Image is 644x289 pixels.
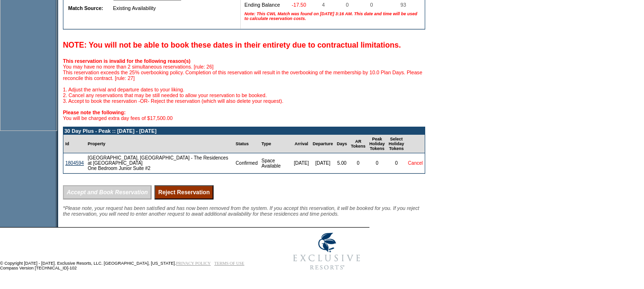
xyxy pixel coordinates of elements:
[63,58,422,121] span: You may have no more than 2 simultaneous reservations. [rule: 26] This reservation exceeds the 25...
[387,153,406,173] td: 0
[86,153,234,173] td: [GEOGRAPHIC_DATA], [GEOGRAPHIC_DATA] - The Residences at [GEOGRAPHIC_DATA] One Bedroom Junior Sui...
[260,153,292,173] td: Space Available
[284,228,369,275] img: Exclusive Resorts
[63,41,401,49] span: NOTE: You will not be able to book these dates in their entirety due to contractual limitations.
[387,135,406,153] td: Select Holiday Tokens
[311,153,335,173] td: [DATE]
[111,3,232,13] td: Existing Availability
[292,153,310,173] td: [DATE]
[368,135,387,153] td: Peak Holiday Tokens
[63,205,419,217] span: *Please note, your request has been satisfied and has now been removed from the system. If you ac...
[292,135,310,153] td: Arrival
[335,153,349,173] td: 5.00
[335,135,349,153] td: Days
[63,58,191,64] b: This reservation is invalid for the following reason(s)
[154,185,214,199] input: Reject Reservation
[63,135,86,153] td: Id
[349,135,368,153] td: AR Tokens
[63,110,125,115] b: Please note the following:
[234,135,259,153] td: Status
[408,160,423,166] a: Cancel
[63,127,425,135] td: 30 Day Plus - Peak :: [DATE] - [DATE]
[86,135,234,153] td: Property
[68,5,103,11] b: Match Source:
[215,261,245,266] a: TERMS OF USE
[260,135,292,153] td: Type
[243,10,423,23] td: Note: This CWL Match was found on [DATE] 3:16 AM. This date and time will be used to calculate re...
[176,261,211,266] a: PRIVACY POLICY
[368,153,387,173] td: 0
[234,153,259,173] td: Confirmed
[311,135,335,153] td: Departure
[65,160,84,166] a: 1804594
[349,153,368,173] td: 0
[63,185,152,199] input: Accept and Book Reservation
